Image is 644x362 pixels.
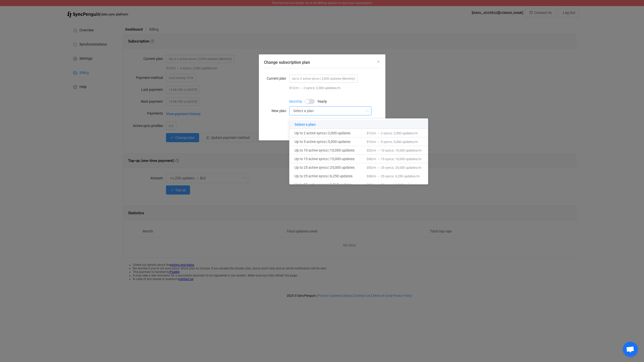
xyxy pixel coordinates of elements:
[295,137,367,146] span: Up to 5 active syncs | 5,000 updates
[295,172,367,180] span: Up to 25 active syncs | 6,250 updates
[264,106,289,116] label: New plan
[367,148,421,152] span: $32/m → 10 syncs; 10,000 updates/m
[367,166,421,169] span: $50/m → 25 syncs; 25,000 updates/m
[295,146,367,155] span: Up to 10 active syncs | 10,000 updates
[367,140,418,144] span: $19/m → 5 syncs; 5,000 updates/m
[317,100,327,103] span: Yearly
[623,342,638,357] div: Open chat
[295,163,367,172] span: Up to 25 active syncs | 25,000 updates
[264,60,310,65] span: Change subscription plan
[295,180,367,189] span: Up to 25 active syncs | 1,562 updates
[367,131,418,135] span: $12/m → 2 syncs; 2,000 updates/m
[295,155,367,163] span: Up to 15 active syncs | 15,000 updates
[289,100,302,103] span: Monthly
[367,157,421,161] span: $38/m → 15 syncs; 15,000 updates/m
[295,120,367,129] span: Select a plan
[289,106,371,115] input: Select a plan
[289,86,340,90] span: $12/m → 2 syncs; 2,000 updates/m
[367,174,420,178] span: $38/m → 25 syncs; 6,250 updates/m
[264,73,289,83] label: Current plan
[295,129,367,137] span: Up to 2 active syncs | 2,000 updates
[376,59,380,64] button: Close
[259,54,385,140] div: Change subscription plan
[289,75,358,83] span: Up to 2 active syncs | 2,000 updates (Monthly)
